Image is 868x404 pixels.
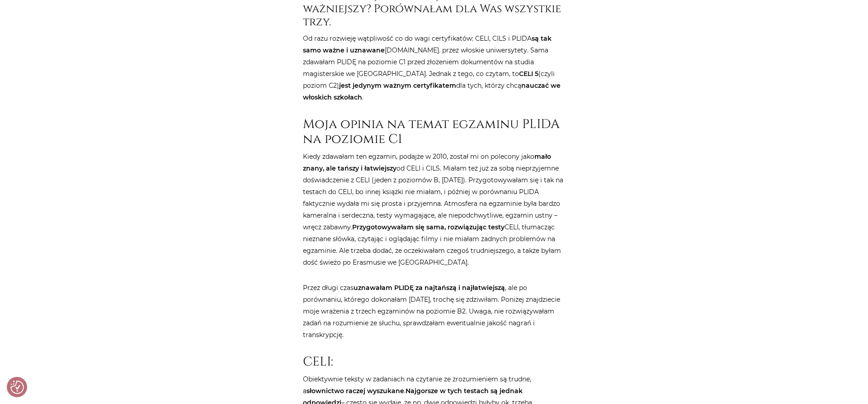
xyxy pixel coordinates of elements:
h2: CELI: [303,354,565,370]
h2: Moja opinia na temat egzaminu PLIDA na poziomie C1 [303,117,565,147]
button: Preferencje co do zgód [10,380,24,394]
p: Kiedy zdawałam ten egzamin, podajże w 2010, został mi on polecony jako od CELI i CILS. Miałam też... [303,151,565,268]
strong: uznawałam PLIDĘ za najtańszą i najłatwiejszą [354,284,505,292]
img: Revisit consent button [10,380,24,394]
strong: CELI 5 [519,70,538,78]
strong: są tak samo ważne i uznawane [303,34,552,54]
strong: nauczać we włoskich szkołach [303,81,561,101]
strong: słownictwo raczej wyszukane [307,387,404,395]
p: Od razu rozwieję wątpliwość co do wagi certyfikatów: CELI, CILS i PLIDA [DOMAIN_NAME]. przez włos... [303,33,565,103]
p: Przez długi czas , ale po porównaniu, którego dokonałam [DATE], trochę się zdziwiłam. Poniżej zna... [303,282,565,341]
strong: Przygotowywałam się sama, rozwiązując testy [352,223,505,231]
strong: jest jedynym ważnym certyfikatem [339,81,456,90]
